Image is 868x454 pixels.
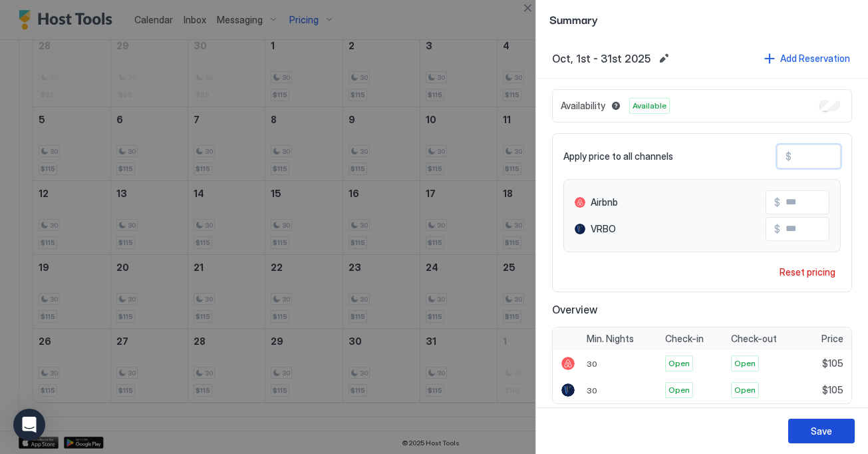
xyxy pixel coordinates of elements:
[786,150,792,162] span: $
[780,265,835,279] div: Reset pricing
[822,384,843,396] span: $105
[762,49,852,67] button: Add Reservation
[780,51,850,65] div: Add Reservation
[774,196,780,208] span: $
[734,357,756,369] span: Open
[563,150,673,162] span: Apply price to all channels
[591,196,618,208] span: Airbnb
[561,100,605,112] span: Availability
[656,51,672,67] button: Edit date range
[633,100,666,112] span: Available
[591,223,616,235] span: VRBO
[552,52,651,65] span: Oct, 1st - 31st 2025
[552,303,852,316] span: Overview
[549,11,855,27] span: Summary
[811,424,832,438] div: Save
[774,223,780,235] span: $
[13,409,45,441] div: Open Intercom Messenger
[821,333,843,345] span: Price
[587,385,597,395] span: 30
[608,98,624,114] button: Blocked dates override all pricing rules and remain unavailable until manually unblocked
[668,357,690,369] span: Open
[587,333,634,345] span: Min. Nights
[788,419,855,443] button: Save
[822,357,843,369] span: $105
[587,359,597,369] span: 30
[665,333,704,345] span: Check-in
[734,384,756,396] span: Open
[668,384,690,396] span: Open
[774,263,841,281] button: Reset pricing
[731,333,777,345] span: Check-out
